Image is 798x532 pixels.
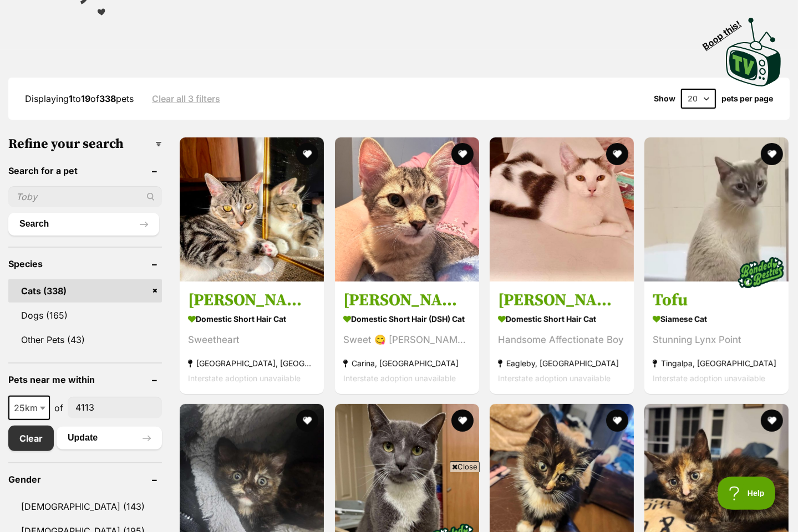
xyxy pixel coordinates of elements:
[335,281,479,393] a: [PERSON_NAME] Domestic Short Hair (DSH) Cat Sweet 😋 [PERSON_NAME] loves cuddle Carina, [GEOGRAPHI...
[1,1,10,10] img: consumer-privacy-logo.png
[498,310,626,326] strong: Domestic Short Hair Cat
[644,281,789,393] a: Tofu Siamese Cat Stunning Lynx Point Tingalpa, [GEOGRAPHIC_DATA] Interstate adoption unavailable
[68,397,162,418] input: postcode
[653,355,780,370] strong: Tingalpa, [GEOGRAPHIC_DATA]
[606,143,628,165] button: favourite
[498,332,626,347] div: Handsome Affectionate Boy
[54,401,63,415] span: of
[8,328,162,351] a: Other Pets (43)
[8,259,162,269] header: Species
[155,1,166,10] a: Privacy Notification
[701,12,752,52] span: Boop this!
[8,213,159,235] button: Search
[81,93,90,104] strong: 19
[343,332,471,347] div: Sweet 😋 [PERSON_NAME] loves cuddle
[57,427,162,449] button: Update
[9,400,49,416] span: 25km
[654,94,675,103] span: Show
[197,477,601,526] iframe: Advertisement
[490,137,634,282] img: Asher - Domestic Short Hair Cat
[8,396,50,420] span: 25km
[733,244,789,300] img: bonded besties
[99,93,116,104] strong: 338
[8,474,162,484] header: Gender
[8,186,162,207] input: Toby
[79,1,88,10] img: consumer-privacy-logo.png
[498,355,626,370] strong: Eagleby, [GEOGRAPHIC_DATA]
[490,281,634,393] a: [PERSON_NAME] Domestic Short Hair Cat Handsome Affectionate Boy Eagleby, [GEOGRAPHIC_DATA] Inters...
[8,375,162,385] header: Pets near me within
[653,310,780,326] strong: Siamese Cat
[343,310,471,326] strong: Domestic Short Hair (DSH) Cat
[450,461,480,472] span: Close
[335,137,479,282] img: Zoe - Domestic Short Hair (DSH) Cat
[8,495,162,518] a: [DEMOGRAPHIC_DATA] (143)
[8,166,162,176] header: Search for a pet
[188,332,316,347] div: Sweetheart
[343,373,456,382] span: Interstate adoption unavailable
[343,355,471,370] strong: Carina, [GEOGRAPHIC_DATA]
[498,289,626,310] h3: [PERSON_NAME]
[498,373,611,382] span: Interstate adoption unavailable
[69,93,73,104] strong: 1
[180,137,324,282] img: Milo - Domestic Short Hair Cat
[297,410,319,432] button: favourite
[8,304,162,327] a: Dogs (165)
[188,355,316,370] strong: [GEOGRAPHIC_DATA], [GEOGRAPHIC_DATA]
[718,477,776,510] iframe: Help Scout Beacon - Open
[77,1,88,9] img: iconc.png
[188,310,316,326] strong: Domestic Short Hair Cat
[8,426,54,451] a: Clear
[25,93,134,104] span: Displaying to of pets
[644,137,789,282] img: Tofu - Siamese Cat
[653,332,780,347] div: Stunning Lynx Point
[78,1,89,10] a: Privacy Notification
[761,410,783,432] button: favourite
[726,18,781,86] img: PetRescue TV logo
[188,289,316,310] h3: [PERSON_NAME]
[451,143,474,165] button: favourite
[180,281,324,393] a: [PERSON_NAME] Domestic Short Hair Cat Sweetheart [GEOGRAPHIC_DATA], [GEOGRAPHIC_DATA] Interstate ...
[653,289,780,310] h3: Tofu
[721,94,773,103] label: pets per page
[343,289,471,310] h3: [PERSON_NAME]
[152,94,220,104] a: Clear all 3 filters
[451,410,474,432] button: favourite
[188,373,301,382] span: Interstate adoption unavailable
[761,143,783,165] button: favourite
[297,143,319,165] button: favourite
[155,1,165,9] img: iconc.png
[606,410,628,432] button: favourite
[8,136,162,152] h3: Refine your search
[653,373,765,382] span: Interstate adoption unavailable
[8,279,162,303] a: Cats (338)
[726,8,781,89] a: Boop this!
[156,1,165,10] img: consumer-privacy-logo.png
